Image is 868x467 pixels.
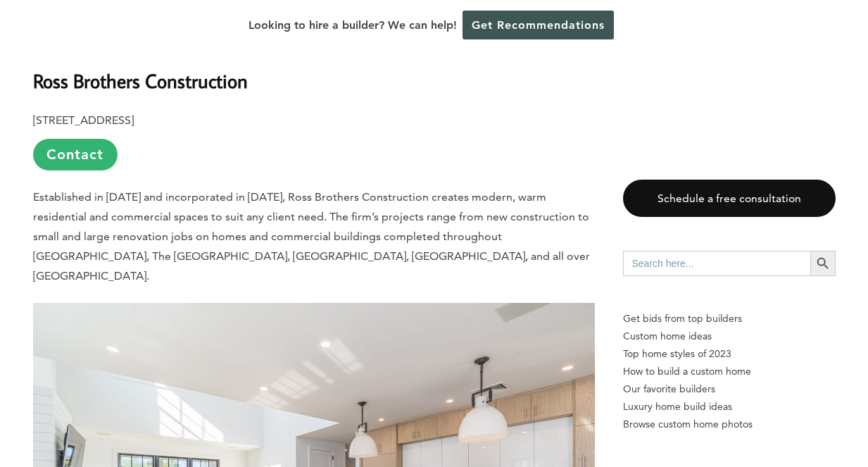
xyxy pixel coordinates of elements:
a: Contact [33,139,118,170]
a: Our favorite builders [623,380,836,398]
p: Get bids from top builders [623,310,836,328]
a: Schedule a free consultation [623,180,836,217]
input: Search here... [623,251,810,276]
b: Ross Brothers Construction [33,68,248,93]
span: Established in [DATE] and incorporated in [DATE], Ross Brothers Construction creates modern, warm... [33,190,590,282]
b: [STREET_ADDRESS] [33,113,134,127]
a: Browse custom home photos [623,416,836,433]
svg: Search [815,256,831,271]
a: Luxury home build ideas [623,398,836,416]
a: Custom home ideas [623,328,836,345]
a: Get Recommendations [463,11,614,39]
a: How to build a custom home [623,363,836,380]
a: Top home styles of 2023 [623,345,836,363]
